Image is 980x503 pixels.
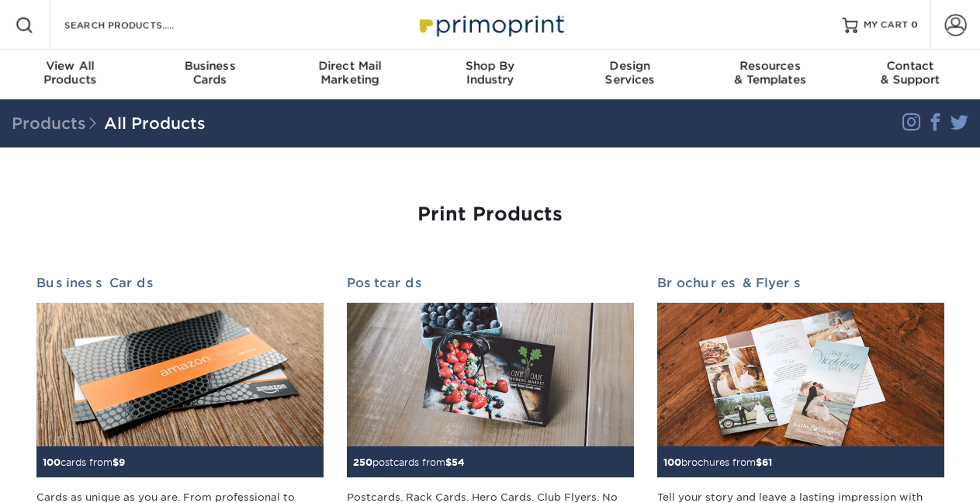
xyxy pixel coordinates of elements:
small: cards from [43,456,125,468]
span: 100 [663,456,681,468]
span: 9 [119,456,125,468]
span: Business [140,59,279,73]
div: Cards [140,59,279,87]
h2: Brochures & Flyers [657,276,944,290]
h2: Business Cards [36,276,324,290]
span: Direct Mail [280,59,420,73]
span: $ [445,456,452,468]
h2: Postcards [347,276,634,290]
span: MY CART [864,19,908,32]
a: All Products [104,114,206,133]
a: Resources& Templates [700,50,840,99]
img: Brochures & Flyers [657,303,944,446]
a: Direct MailMarketing [280,50,420,99]
img: Business Cards [36,303,324,446]
img: Primoprint [413,8,568,41]
span: 54 [452,456,465,468]
span: Design [560,59,700,73]
span: Resources [700,59,840,73]
span: 0 [911,19,918,30]
a: Contact& Support [840,50,980,99]
span: 250 [353,456,372,468]
div: Services [560,59,700,87]
span: 61 [762,456,772,468]
span: $ [756,456,762,468]
small: brochures from [663,456,772,468]
small: postcards from [353,456,465,468]
span: Products [12,114,104,133]
div: & Templates [700,59,840,87]
span: Contact [840,59,980,73]
span: 100 [43,456,61,468]
h1: Print Products [36,203,944,226]
a: Shop ByIndustry [420,50,559,99]
div: Marketing [280,59,420,87]
input: SEARCH PRODUCTS..... [63,16,214,34]
a: BusinessCards [140,50,279,99]
div: & Support [840,59,980,87]
span: Shop By [420,59,559,73]
img: Postcards [347,303,634,446]
span: $ [113,456,119,468]
a: DesignServices [560,50,700,99]
div: Industry [420,59,559,87]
